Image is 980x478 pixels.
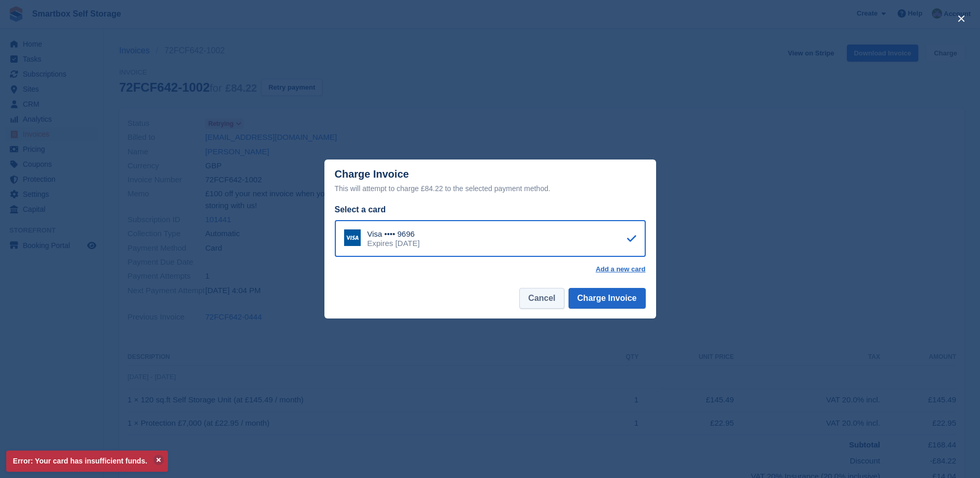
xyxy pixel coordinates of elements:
a: Add a new card [595,265,645,273]
button: Charge Invoice [569,288,646,309]
img: Visa Logo [344,229,361,246]
div: Expires [DATE] [367,239,420,248]
div: This will attempt to charge £84.22 to the selected payment method. [335,182,646,195]
button: Cancel [519,288,564,309]
div: Charge Invoice [335,168,646,195]
button: close [953,10,970,27]
div: Select a card [335,204,646,216]
p: Error: Your card has insufficient funds. [6,451,168,472]
div: Visa •••• 9696 [367,229,420,239]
